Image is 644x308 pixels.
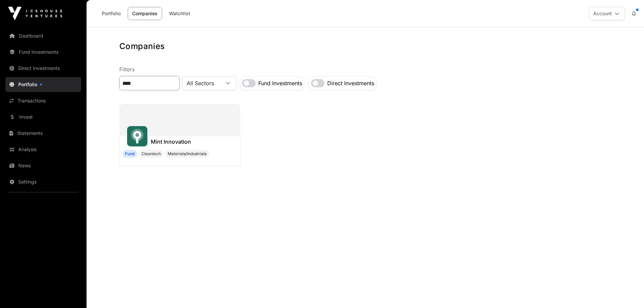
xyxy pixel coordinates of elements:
[183,77,220,89] span: All Sectors
[5,110,81,124] a: Invest
[119,41,612,52] h1: Companies
[165,7,195,20] a: Watchlist
[5,28,81,43] a: Dashboard
[258,79,302,87] label: Fund Investments
[97,7,125,20] a: Portfolio
[5,126,81,141] a: Statements
[5,174,81,189] a: Settings
[327,79,374,87] label: Direct Investments
[130,129,145,144] img: Mint.svg
[122,150,137,158] span: Fund
[589,7,625,20] button: Account
[151,138,191,146] a: Mint Innovation
[168,151,207,157] span: Materials/Industrials
[5,142,81,157] a: Analysis
[5,61,81,76] a: Direct Investments
[119,65,612,73] p: Filters
[5,77,81,92] a: Portfolio
[5,93,81,108] a: Transactions
[5,45,81,60] a: Fund Investments
[128,7,162,20] a: Companies
[610,276,644,308] iframe: Chat Widget
[5,158,81,173] a: News
[141,151,161,157] span: Cleantech
[8,7,62,20] img: Icehouse Ventures Logo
